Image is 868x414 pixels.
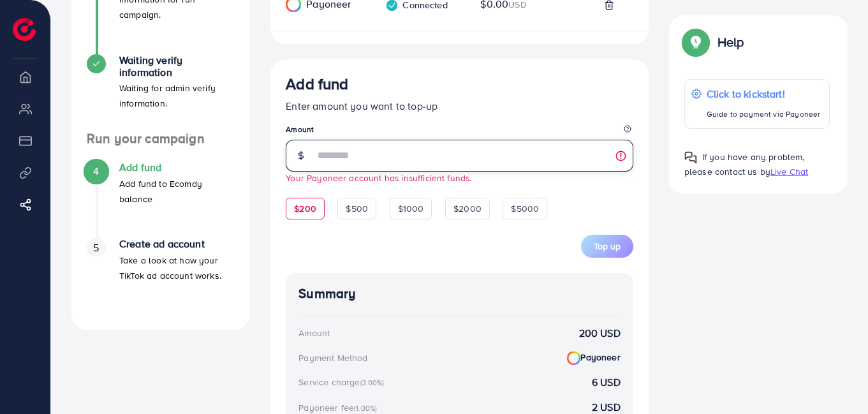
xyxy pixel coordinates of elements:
[814,357,858,404] iframe: Chat
[119,238,235,250] h4: Create ad account
[453,202,482,215] span: $2000
[286,124,633,140] legend: Amount
[119,54,235,78] h4: Waiting verify information
[581,235,633,258] button: Top up
[567,351,620,365] strong: Payoneer
[298,327,330,339] div: Amount
[119,161,235,174] h4: Add fund
[93,164,99,179] span: 4
[398,202,424,215] span: $1000
[684,151,805,178] span: If you have any problem, please contact us by
[567,351,580,365] img: Payoneer
[13,18,36,41] img: logo
[298,376,388,388] div: Service charge
[71,161,250,238] li: Add fund
[717,34,744,50] p: Help
[119,253,235,283] p: Take a look at how your TikTok ad account works.
[294,202,316,215] span: $200
[579,326,621,341] strong: 200 USD
[684,151,697,164] img: Popup guide
[93,240,99,255] span: 5
[684,31,707,54] img: Popup guide
[286,75,348,93] h3: Add fund
[71,238,250,314] li: Create ad account
[298,286,621,302] h4: Summary
[286,98,633,114] p: Enter amount you want to top-up
[346,202,368,215] span: $500
[119,80,235,111] p: Waiting for admin verify information.
[594,240,621,253] span: Top up
[592,375,621,390] strong: 6 USD
[707,86,821,101] p: Click to kickstart!
[707,107,821,122] p: Guide to payment via Payoneer
[71,54,250,131] li: Waiting verify information
[354,403,377,413] small: (1.00%)
[770,165,808,178] span: Live Chat
[298,401,381,414] div: Payoneer fee
[511,202,539,215] span: $5000
[360,378,385,388] small: (3.00%)
[71,131,250,147] h4: Run your campaign
[298,351,367,364] div: Payment Method
[119,176,235,207] p: Add fund to Ecomdy balance
[286,172,471,184] small: Your Payoneer account has insufficient funds.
